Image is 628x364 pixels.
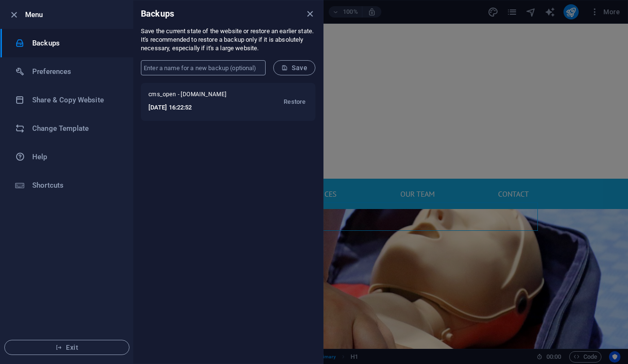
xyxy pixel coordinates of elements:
[281,64,307,72] span: Save
[141,27,315,53] p: Save the current state of the website or restore an earlier state. It's recommended to restore a ...
[12,344,121,351] span: Exit
[148,102,244,113] h6: [DATE] 16:22:52
[304,8,315,19] button: close
[141,60,266,75] input: Enter a name for a new backup (optional)
[4,340,129,355] button: Exit
[32,123,120,134] h6: Change Template
[25,9,126,20] h6: Menu
[141,8,174,19] h6: Backups
[32,66,120,77] h6: Preferences
[32,37,120,49] h6: Backups
[284,96,305,108] span: Restore
[148,91,244,102] span: cms_open - [DOMAIN_NAME]
[32,180,120,191] h6: Shortcuts
[0,143,133,171] a: Help
[273,60,315,75] button: Save
[32,94,120,106] h6: Share & Copy Website
[32,151,120,163] h6: Help
[281,91,308,113] button: Restore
